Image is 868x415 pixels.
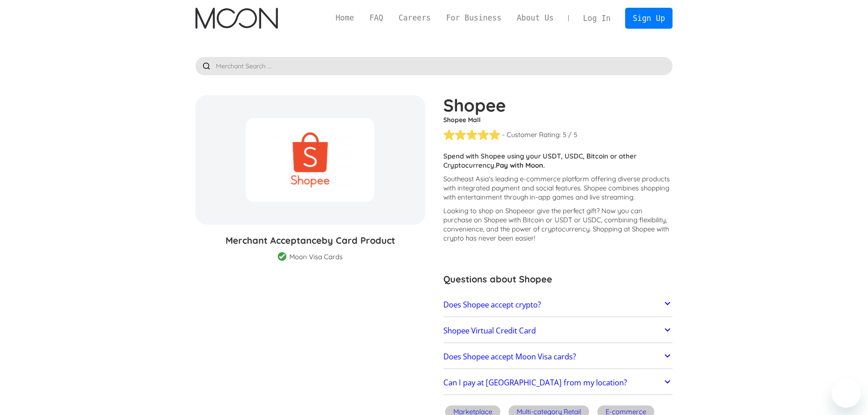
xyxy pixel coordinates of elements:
p: Spend with Shopee using your USDT, USDC, Bitcoin or other Cryptocurrency. [443,152,673,170]
a: FAQ [362,12,391,24]
iframe: 메시징 창을 시작하는 버튼 [832,379,861,408]
div: 5 [563,130,566,139]
span: by Card Product [322,235,395,246]
h2: Shopee Virtual Credit Card [443,326,536,335]
a: Sign Up [625,8,673,28]
a: Does Shopee accept Moon Visa cards? [443,347,673,366]
h3: Questions about Shopee [443,272,673,286]
input: Merchant Search ... [195,57,673,75]
a: For Business [438,12,509,24]
div: / 5 [568,130,577,139]
a: Log In [575,8,618,28]
a: Shopee Virtual Credit Card [443,321,673,340]
a: Can I pay at [GEOGRAPHIC_DATA] from my location? [443,374,673,393]
h1: Shopee [443,95,673,115]
a: Does Shopee accept crypto? [443,295,673,314]
a: Careers [391,12,438,24]
img: Moon Logo [195,8,278,29]
a: Home [328,12,362,24]
h2: Does Shopee accept crypto? [443,300,541,309]
h2: Does Shopee accept Moon Visa cards? [443,352,576,361]
strong: Pay with Moon. [496,161,545,169]
p: Looking to shop on Shopee ? Now you can purchase on Shopee with Bitcoin or USDT or USDC, combinin... [443,206,673,243]
div: - Customer Rating: [502,130,561,139]
h5: Shopee Mall [443,115,673,124]
div: Moon Visa Cards [289,252,343,261]
h2: Can I pay at [GEOGRAPHIC_DATA] from my location? [443,378,627,387]
span: or give the perfect gift [528,206,596,215]
p: Southeast Asia's leading e-commerce platform offering diverse products with integrated payment an... [443,174,673,202]
a: About Us [509,12,561,24]
h3: Merchant Acceptance [195,234,425,247]
a: home [195,8,278,29]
